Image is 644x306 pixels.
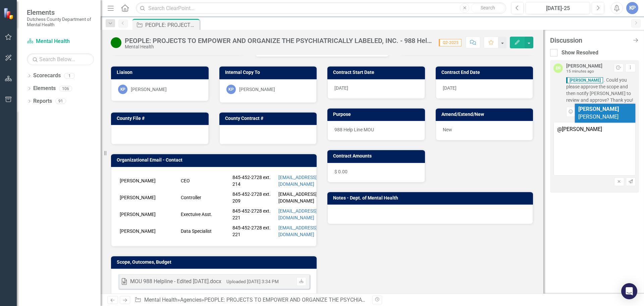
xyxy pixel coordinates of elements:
[278,225,317,237] a: [EMAIL_ADDRESS][DOMAIN_NAME]
[231,206,276,223] td: 845-452-2728 ext. 221
[561,49,598,57] div: Show Resolved
[226,279,279,284] small: Uploaded [DATE] 3:34 PM
[179,206,231,223] td: Exectuive Asst.
[27,16,94,28] small: Dutchess County Department of Mental Health
[333,195,530,201] h3: Notes - Dept. of Mental Health
[526,2,590,14] button: [DATE]-25
[578,106,619,120] span: [PERSON_NAME]
[566,77,603,83] span: [PERSON_NAME]
[27,38,94,45] a: Mental Health
[204,297,470,303] div: PEOPLE: PROJECTS TO EMPOWER AND ORGANIZE THE PSYCHIATRICALLY LABELED, INC. - 988 Help Line MOU
[117,116,205,121] h3: County File #
[180,297,202,303] a: Agencies
[33,97,52,105] a: Reports
[179,223,231,239] td: Data Specialist
[117,260,313,265] h3: Scope, Outcomes, Budget
[225,116,314,121] h3: County Contract #
[135,296,367,304] div: » »
[131,86,167,93] div: [PERSON_NAME]
[118,223,179,239] td: [PERSON_NAME]
[64,73,75,79] div: 1
[55,98,66,104] div: 91
[231,223,276,239] td: 845-452-2728 ext. 221
[333,70,422,75] h3: Contract Start Date
[443,127,452,132] span: New
[439,39,462,46] span: Q2-2025
[334,169,347,174] span: $ 0.00
[471,3,504,13] button: Search
[145,21,198,29] div: PEOPLE: PROJECTS TO EMPOWER AND ORGANIZE THE PSYCHIATRICALLY LABELED, INC. - 988 Help Line MOU
[125,37,432,44] div: PEOPLE: PROJECTS TO EMPOWER AND ORGANIZE THE PSYCHIATRICALLY LABELED, INC. - 988 Help Line MOU
[443,85,457,91] span: [DATE]
[117,158,313,163] h3: Organizational Email - Contact
[334,126,418,133] p: 988 Help Line MOU
[481,5,495,10] span: Search
[33,85,56,92] a: Elements
[130,278,221,286] div: MOU 988 Helpline - Edited [DATE].docx
[27,8,94,16] span: Elements
[550,37,629,44] div: Discussion
[27,53,94,65] input: Search Below...
[566,77,636,103] span: . Could you please approve the scope and then notify [PERSON_NAME] to review and approve? Thank you!
[136,2,506,14] input: Search ClearPoint...
[333,112,422,117] h3: Purpose
[333,154,422,159] h3: Contract Amounts
[231,172,276,189] td: 845-452-2728 ext. 214
[566,63,602,69] div: [PERSON_NAME]
[3,8,15,19] img: ClearPoint Strategy
[441,112,530,117] h3: Amend/Extend/New
[118,189,179,206] td: [PERSON_NAME]
[225,70,314,75] h3: Internal Copy To
[125,44,432,49] div: Mental Health
[144,297,177,303] a: Mental Health
[566,69,594,74] small: 15 minutes ago
[179,172,231,189] td: CEO
[111,37,121,48] img: Active
[33,72,61,80] a: Scorecards
[59,86,72,91] div: 106
[621,283,637,299] div: Open Intercom Messenger
[553,63,563,73] div: DR
[528,4,588,12] div: [DATE]-25
[118,85,127,94] div: KP
[118,172,179,189] td: [PERSON_NAME]
[278,208,317,220] a: [EMAIL_ADDRESS][DOMAIN_NAME]
[553,122,636,176] textarea: @[PERSON_NAME]
[226,85,236,94] div: KP
[239,86,275,93] div: [PERSON_NAME]
[334,85,348,91] span: [DATE]
[278,175,317,187] a: [EMAIL_ADDRESS][DOMAIN_NAME]
[117,70,205,75] h3: Liaison
[578,106,619,112] b: [PERSON_NAME]
[626,2,638,14] button: KP
[277,189,347,206] td: [EMAIL_ADDRESS][DOMAIN_NAME]
[231,189,276,206] td: 845-452-2728 ext. 209
[118,206,179,223] td: [PERSON_NAME]
[179,189,231,206] td: Controller
[441,70,530,75] h3: Contract End Date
